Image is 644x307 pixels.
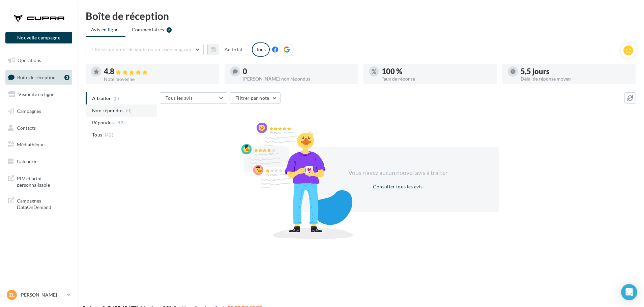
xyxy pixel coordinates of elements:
a: PLV et print personnalisable [4,171,74,191]
div: 3 [167,27,172,33]
span: Commentaires [132,26,164,33]
span: Médiathèque [17,142,45,147]
div: 4.8 [104,68,214,75]
span: (0) [126,108,132,113]
span: Tous les avis [166,95,193,101]
div: [PERSON_NAME] non répondus [243,76,353,81]
span: Non répondus [92,107,123,114]
span: Zl [9,291,14,298]
div: Boîte de réception [86,11,636,21]
a: Zl [PERSON_NAME] [5,288,72,301]
p: [PERSON_NAME] [20,291,64,298]
a: Opérations [4,53,74,67]
a: Boîte de réception3 [4,70,74,85]
button: Choisir un point de vente ou un code magasin [86,44,204,55]
a: Campagnes DataOnDemand [4,193,74,213]
div: Taux de réponse [382,76,492,81]
div: Vous n'avez aucun nouvel avis à traiter [340,168,456,177]
a: Médiathèque [4,137,74,152]
div: 100 % [382,68,492,75]
button: Consulter tous les avis [370,183,425,191]
a: Campagnes [4,104,74,118]
button: Tous les avis [160,92,227,104]
div: Délai de réponse moyen [521,76,631,81]
a: Contacts [4,121,74,135]
span: (42) [116,120,125,125]
div: 0 [243,68,353,75]
button: Au total [207,44,248,55]
div: Note moyenne [104,77,214,82]
span: Contacts [17,125,36,130]
span: Choisir un point de vente ou un code magasin [91,47,191,52]
span: Tous [92,131,102,138]
span: Répondus [92,119,114,126]
span: PLV et print personnalisable [17,174,69,188]
button: Au total [219,44,248,55]
span: Calendrier [17,158,39,164]
span: Campagnes DataOnDemand [17,196,69,211]
span: (42) [105,132,113,137]
span: Campagnes [17,108,41,114]
div: Tous [252,42,270,57]
span: Visibilité en ligne [18,91,54,97]
span: Opérations [18,57,41,63]
span: Boîte de réception [17,74,56,80]
div: 3 [64,75,69,80]
a: Visibilité en ligne [4,87,74,101]
div: 5,5 jours [521,68,631,75]
div: Open Intercom Messenger [621,284,637,300]
a: Calendrier [4,154,74,168]
button: Filtrer par note [230,92,281,104]
button: Nouvelle campagne [5,32,72,43]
